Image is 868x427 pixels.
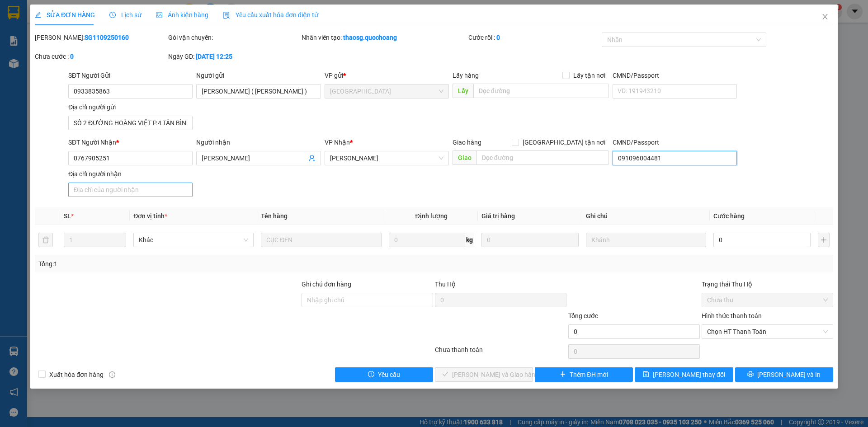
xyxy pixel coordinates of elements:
[735,367,833,382] button: printer[PERSON_NAME] và In
[453,72,479,79] span: Lấy hàng
[68,116,193,130] input: Địa chỉ của người gửi
[378,370,400,380] span: Yêu cầu
[568,312,598,319] span: Tổng cước
[325,139,350,146] span: VP Nhận
[156,12,162,18] span: picture
[702,312,762,319] label: Hình thức thanh toán
[821,13,829,20] span: close
[453,139,481,146] span: Giao hàng
[702,279,833,289] div: Trạng thái Thu Hộ
[613,137,737,147] div: CMND/Passport
[302,281,351,288] label: Ghi chú đơn hàng
[38,233,53,247] button: delete
[68,102,193,112] div: Địa chỉ người gửi
[481,212,515,220] span: Giá trị hàng
[68,137,193,147] div: SĐT Người Nhận
[415,212,448,220] span: Định lượng
[196,70,321,80] div: Người gửi
[635,367,733,382] button: save[PERSON_NAME] thay đổi
[46,370,107,380] span: Xuất hóa đơn hàng
[468,33,600,42] div: Cước rồi :
[330,84,443,98] span: Sài Gòn
[570,370,608,380] span: Thêm ĐH mới
[68,70,193,80] div: SĐT Người Gửi
[818,233,830,247] button: plus
[586,233,706,247] input: Ghi Chú
[261,212,288,220] span: Tên hàng
[560,371,566,378] span: plus
[223,11,318,19] span: Yêu cầu xuất hóa đơn điện tử
[613,70,737,80] div: CMND/Passport
[35,33,166,42] div: [PERSON_NAME]:
[713,212,745,220] span: Cước hàng
[653,370,725,380] span: [PERSON_NAME] thay đổi
[109,371,115,378] span: info-circle
[535,367,633,382] button: plusThêm ĐH mới
[643,371,649,378] span: save
[261,233,381,247] input: VD: Bàn, Ghế
[196,53,232,60] b: [DATE] 12:25
[64,212,71,220] span: SL
[812,5,838,30] button: Close
[343,34,397,41] b: thaosg.quochoang
[156,11,208,19] span: Ảnh kiện hàng
[168,52,300,61] div: Ngày GD:
[496,34,500,41] b: 0
[481,233,579,247] input: 0
[335,367,433,382] button: exclamation-circleYêu cầu
[302,33,467,42] div: Nhân viên tạo:
[196,137,321,147] div: Người nhận
[757,370,821,380] span: [PERSON_NAME] và In
[35,12,41,18] span: edit
[582,207,710,225] th: Ghi chú
[109,12,116,18] span: clock-circle
[473,84,609,98] input: Dọc đường
[68,183,193,197] input: Địa chỉ của người nhận
[38,259,335,269] div: Tổng: 1
[435,281,456,288] span: Thu Hộ
[302,293,433,307] input: Ghi chú đơn hàng
[368,371,374,378] span: exclamation-circle
[519,137,609,147] span: [GEOGRAPHIC_DATA] tận nơi
[133,212,167,220] span: Đơn vị tính
[330,151,443,165] span: Cao Lãnh
[707,293,828,307] span: Chưa thu
[223,12,230,19] img: icon
[434,345,567,361] div: Chưa thanh toán
[707,325,828,338] span: Chọn HT Thanh Toán
[35,52,166,61] div: Chưa cước :
[325,70,449,80] div: VP gửi
[465,233,474,247] span: kg
[476,150,609,165] input: Dọc đường
[435,367,533,382] button: check[PERSON_NAME] và Giao hàng
[109,11,142,19] span: Lịch sử
[570,70,609,80] span: Lấy tận nơi
[68,169,193,179] div: Địa chỉ người nhận
[35,11,95,19] span: SỬA ĐƠN HÀNG
[747,371,754,378] span: printer
[70,53,74,60] b: 0
[168,33,300,42] div: Gói vận chuyển:
[453,150,476,165] span: Giao
[139,233,248,247] span: Khác
[308,155,316,162] span: user-add
[453,84,473,98] span: Lấy
[85,34,129,41] b: SG1109250160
